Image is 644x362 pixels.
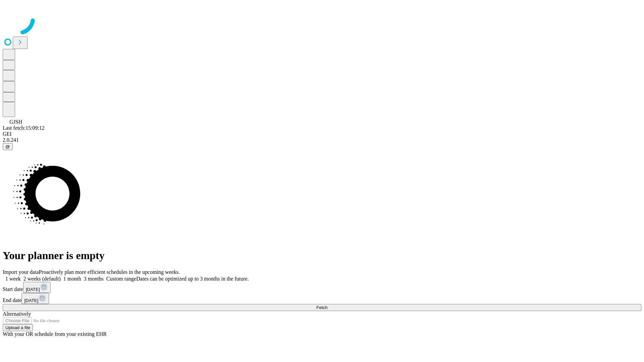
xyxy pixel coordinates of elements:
[39,269,180,275] span: Proactively plan more efficient schedules in the upcoming weeks.
[3,269,39,275] span: Import your data
[24,298,38,303] span: [DATE]
[3,331,107,337] span: With your OR schedule from your existing EHR
[5,144,10,149] span: @
[3,249,641,262] h1: Your planner is empty
[3,131,641,137] div: GEI
[3,293,641,304] div: End date
[3,143,13,150] button: @
[3,137,641,143] div: 2.0.241
[26,287,40,292] span: [DATE]
[23,276,61,282] span: 2 weeks (default)
[21,293,49,304] button: [DATE]
[316,305,327,310] span: Fetch
[136,276,249,282] span: Dates can be optimized up to 3 months in the future.
[106,276,136,282] span: Custom range
[3,304,641,311] button: Fetch
[9,119,22,125] span: GJSH
[3,311,31,317] span: Alternatively
[63,276,81,282] span: 1 month
[3,125,45,131] span: Last fetch: 15:09:12
[3,282,641,293] div: Start date
[23,282,51,293] button: [DATE]
[3,324,33,331] button: Upload a file
[84,276,104,282] span: 3 months
[5,276,21,282] span: 1 week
